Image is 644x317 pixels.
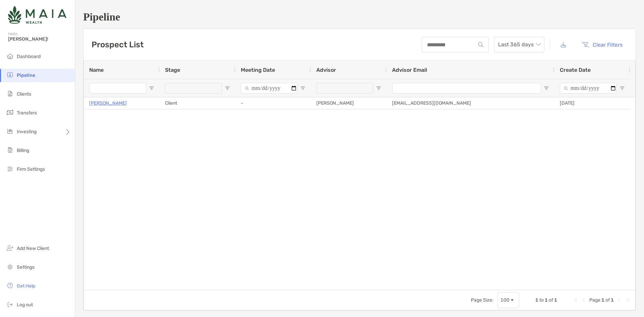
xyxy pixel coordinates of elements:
[535,297,538,303] span: 1
[616,298,622,303] div: Next Page
[17,129,37,135] span: Investing
[8,36,71,42] span: [PERSON_NAME]!
[560,83,617,94] input: Create Date Filter Input
[311,97,387,109] div: [PERSON_NAME]
[17,283,35,289] span: Get Help
[6,165,14,173] img: firm-settings icon
[545,297,548,303] span: 1
[573,298,579,303] div: First Page
[17,148,29,153] span: Billing
[89,67,104,73] span: Name
[6,71,14,79] img: pipeline icon
[8,3,66,27] img: Zoe Logo
[17,54,41,59] span: Dashboard
[225,86,230,91] button: Open Filter Menu
[17,166,45,172] span: Firm Settings
[560,67,591,73] span: Create Date
[17,264,35,270] span: Settings
[6,281,14,289] img: get-help icon
[611,297,614,303] span: 1
[601,297,604,303] span: 1
[392,67,427,73] span: Advisor Email
[241,83,298,94] input: Meeting Date Filter Input
[92,40,144,49] h3: Prospect List
[387,97,554,109] div: [EMAIL_ADDRESS][DOMAIN_NAME]
[605,297,610,303] span: of
[149,86,154,91] button: Open Filter Menu
[471,297,493,303] div: Page Size:
[549,297,553,303] span: of
[6,127,14,135] img: investing icon
[6,52,14,60] img: dashboard icon
[478,42,483,47] img: input icon
[160,97,235,109] div: Client
[539,297,544,303] span: to
[165,67,180,73] span: Stage
[316,67,336,73] span: Advisor
[554,297,557,303] span: 1
[89,83,146,94] input: Name Filter Input
[17,302,33,308] span: Log out
[17,72,35,78] span: Pipeline
[6,263,14,271] img: settings icon
[17,91,31,97] span: Clients
[589,297,600,303] span: Page
[500,297,509,303] div: 100
[17,110,37,116] span: Transfers
[89,99,127,107] a: [PERSON_NAME]
[300,86,306,91] button: Open Filter Menu
[497,292,519,308] div: Page Size
[581,298,587,303] div: Previous Page
[6,146,14,154] img: billing icon
[235,97,311,109] div: -
[6,300,14,308] img: logout icon
[544,86,549,91] button: Open Filter Menu
[392,83,541,94] input: Advisor Email Filter Input
[17,246,49,251] span: Add New Client
[6,90,14,98] img: clients icon
[498,37,540,52] span: Last 365 days
[620,86,625,91] button: Open Filter Menu
[6,244,14,252] img: add_new_client icon
[376,86,381,91] button: Open Filter Menu
[6,108,14,116] img: transfers icon
[554,97,630,109] div: [DATE]
[241,67,275,73] span: Meeting Date
[577,37,628,52] button: Clear Filters
[625,298,630,303] div: Last Page
[83,11,636,23] h1: Pipeline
